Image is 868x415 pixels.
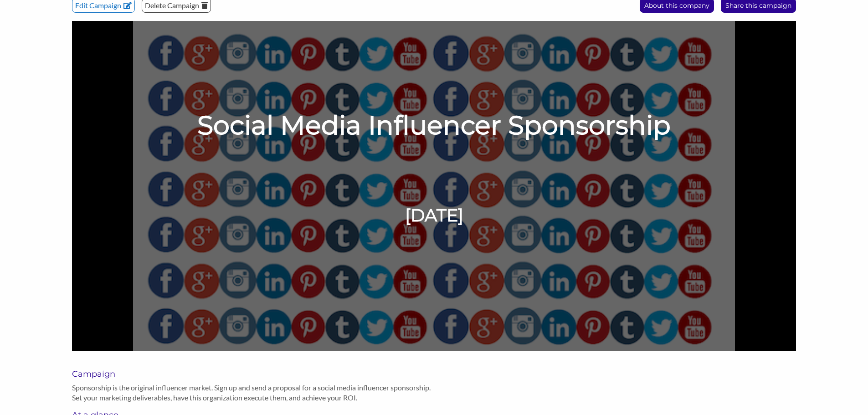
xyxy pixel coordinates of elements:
[72,21,796,351] img: header_image
[261,203,608,227] h6: [DATE]
[72,369,434,379] h5: Campaign
[72,383,434,403] p: Sponsorship is the original influencer market. Sign up and send a proposal for a social media inf...
[174,108,694,143] h1: Social Media Influencer Sponsorship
